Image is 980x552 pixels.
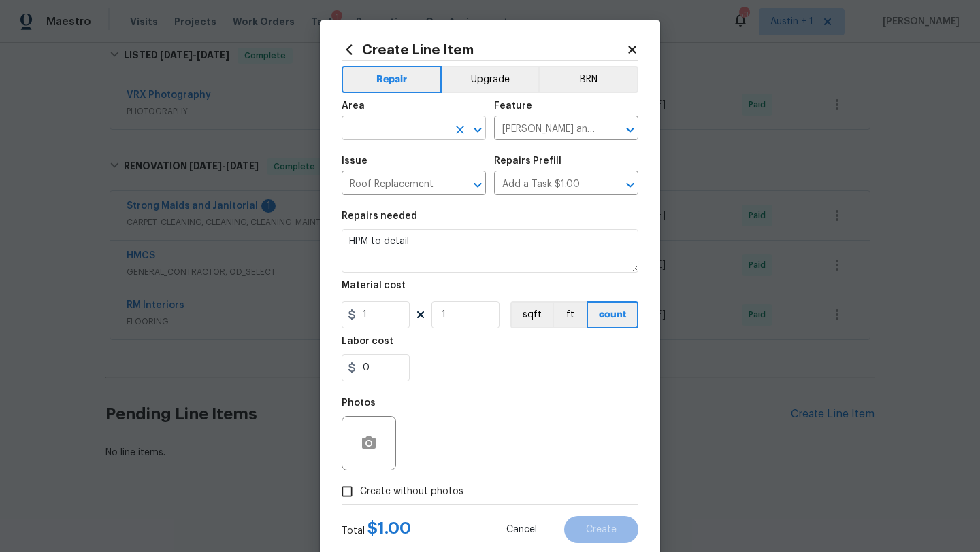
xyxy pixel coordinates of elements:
button: Create [564,516,638,543]
h2: Create Line Item [342,42,626,57]
button: Open [621,120,640,139]
button: Upgrade [442,66,539,93]
button: Repair [342,66,442,93]
button: Cancel [485,516,559,543]
button: sqft [510,301,553,328]
span: Create [586,525,617,535]
button: ft [553,301,587,328]
span: $ 1.00 [367,520,411,536]
button: Open [468,175,487,194]
h5: Labor cost [342,337,393,346]
h5: Issue [342,156,367,166]
button: Clear [451,120,470,139]
span: Cancel [506,525,537,535]
h5: Area [342,101,365,111]
button: count [587,301,638,328]
textarea: HPM to detail [342,229,638,273]
h5: Photos [342,398,376,408]
h5: Material cost [342,281,406,290]
h5: Repairs Prefill [494,156,561,166]
button: Open [621,175,640,194]
button: Open [468,120,487,139]
span: Create without photos [360,485,463,499]
div: Total [342,521,411,538]
button: BRN [538,66,638,93]
h5: Repairs needed [342,211,417,221]
h5: Feature [494,101,532,111]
